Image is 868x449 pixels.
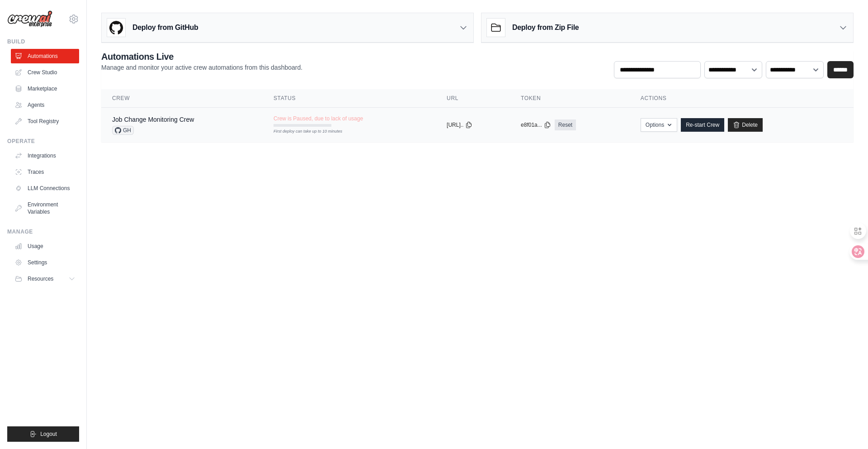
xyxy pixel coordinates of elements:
[11,49,79,63] a: Automations
[11,65,79,80] a: Crew Studio
[7,426,79,442] button: Logout
[7,38,79,45] div: Build
[274,129,331,135] div: First deploy can take up to 10 minutes
[521,121,551,129] button: e8f01a...
[101,50,302,63] h2: Automations Live
[11,81,79,96] a: Marketplace
[7,228,79,235] div: Manage
[436,89,510,108] th: URL
[132,22,198,33] h3: Deploy from GitHub
[101,89,263,108] th: Crew
[11,197,79,219] a: Environment Variables
[510,89,630,108] th: Token
[112,116,194,123] a: Job Change Monitoring Crew
[263,89,436,108] th: Status
[11,98,79,112] a: Agents
[101,63,302,72] p: Manage and monitor your active crew automations from this dashboard.
[11,239,79,253] a: Usage
[11,181,79,196] a: LLM Connections
[681,118,724,132] a: Re-start Crew
[555,119,576,130] a: Reset
[274,115,363,122] span: Crew is Paused, due to lack of usage
[7,10,52,28] img: Logo
[11,165,79,179] a: Traces
[28,275,53,282] span: Resources
[512,22,579,33] h3: Deploy from Zip File
[11,255,79,270] a: Settings
[641,118,677,132] button: Options
[630,89,854,108] th: Actions
[107,19,125,37] img: GitHub Logo
[11,148,79,163] a: Integrations
[40,430,57,438] span: Logout
[112,126,134,135] span: GH
[11,272,79,286] button: Resources
[7,138,79,145] div: Operate
[11,114,79,129] a: Tool Registry
[728,118,763,132] a: Delete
